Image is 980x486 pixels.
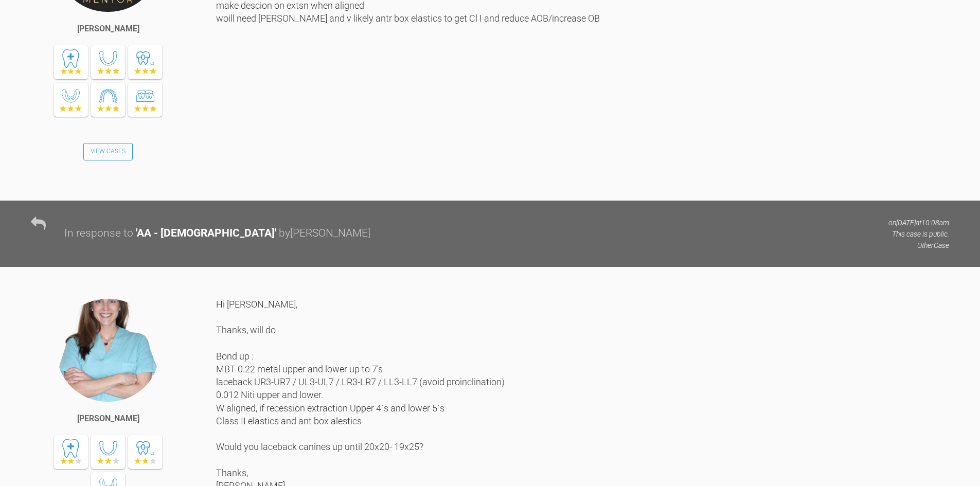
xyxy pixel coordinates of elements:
p: Other Case [888,240,949,251]
div: In response to [64,225,133,242]
div: ' AA - [DEMOGRAPHIC_DATA] ' [136,225,276,242]
p: This case is public. [888,228,949,240]
div: [PERSON_NAME] [77,22,139,35]
p: on [DATE] at 10:08am [888,217,949,228]
div: [PERSON_NAME] [77,412,139,425]
a: View Cases [83,143,133,160]
div: by [PERSON_NAME] [279,225,370,242]
img: Rita Ferreira [56,298,161,403]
